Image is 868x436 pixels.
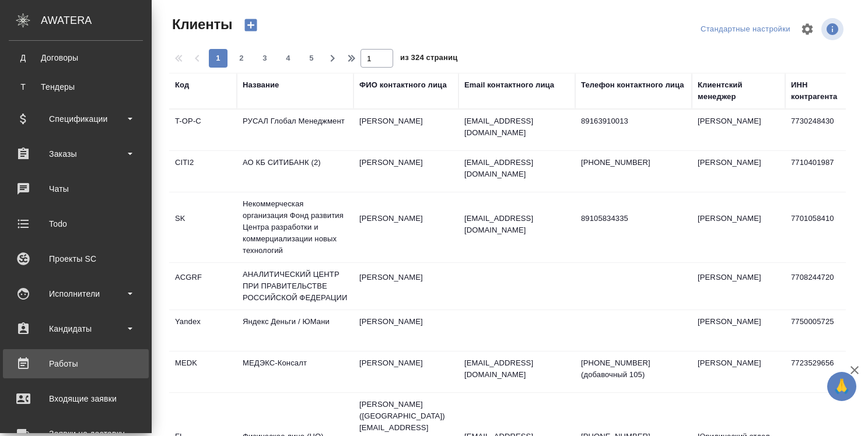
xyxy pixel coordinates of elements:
a: Работы [3,349,149,378]
button: 2 [232,49,251,68]
p: [PHONE_NUMBER] [581,157,686,168]
td: 7723529656 [785,351,853,392]
button: 3 [256,49,274,68]
td: [PERSON_NAME] [692,266,785,307]
p: 89105834335 [581,213,686,224]
div: Тендеры [15,81,137,93]
a: ТТендеры [9,75,143,99]
td: 7750005725 [785,310,853,351]
p: [EMAIL_ADDRESS][DOMAIN_NAME] [464,357,569,381]
p: [EMAIL_ADDRESS][DOMAIN_NAME] [464,213,569,236]
td: [PERSON_NAME] [353,266,459,307]
a: ДДоговоры [9,46,143,69]
td: [PERSON_NAME] [353,207,459,248]
td: [PERSON_NAME] [353,151,459,192]
p: 89163910013 [581,115,686,127]
div: Название [243,79,279,91]
td: МЕДЭКС-Консалт [237,351,353,392]
div: Входящие заявки [9,390,143,407]
span: 4 [279,52,297,64]
div: ИНН контрагента [791,79,847,103]
div: Работы [9,355,143,372]
td: РУСАЛ Глобал Менеджмент [237,110,353,150]
td: АО КБ СИТИБАНК (2) [237,151,353,192]
td: 7730248430 [785,110,853,150]
span: Настроить таблицу [793,15,821,43]
div: Todo [9,215,143,233]
a: Todo [3,209,149,238]
div: Договоры [15,52,137,64]
span: Посмотреть информацию [821,18,846,40]
div: ФИО контактного лица [359,79,447,91]
div: Чаты [9,180,143,198]
td: 7708244720 [785,266,853,307]
td: [PERSON_NAME] [353,351,459,392]
td: [PERSON_NAME] [353,110,459,150]
span: Клиенты [169,15,232,34]
button: 🙏 [827,372,856,401]
button: Создать [237,15,265,35]
td: SK [169,207,237,248]
td: T-OP-C [169,110,237,150]
a: Проекты SC [3,244,149,273]
p: [PHONE_NUMBER] (добавочный 105) [581,357,686,381]
div: Проекты SC [9,250,143,268]
td: Яндекс Деньги / ЮМани [237,310,353,351]
div: Заказы [9,145,143,163]
div: Кандидаты [9,320,143,337]
td: CITI2 [169,151,237,192]
td: АНАЛИТИЧЕСКИЙ ЦЕНТР ПРИ ПРАВИТЕЛЬСТВЕ РОССИЙСКОЙ ФЕДЕРАЦИИ [237,263,353,310]
td: 7701058410 [785,207,853,248]
span: из 324 страниц [400,51,457,68]
div: Исполнители [9,285,143,303]
div: Email контактного лица [464,79,554,91]
div: split button [698,20,793,38]
td: 7710401987 [785,151,853,192]
td: MEDK [169,351,237,392]
td: ACGRF [169,266,237,307]
span: 5 [302,52,321,64]
div: AWATERA [41,9,152,32]
td: [PERSON_NAME] [692,207,785,248]
div: Телефон контактного лица [581,79,684,91]
span: 2 [232,52,251,64]
p: [EMAIL_ADDRESS][DOMAIN_NAME] [464,157,569,180]
td: [PERSON_NAME] [692,310,785,351]
td: Некоммерческая организация Фонд развития Центра разработки и коммерциализации новых технологий [237,192,353,262]
p: [EMAIL_ADDRESS][DOMAIN_NAME] [464,115,569,139]
a: Входящие заявки [3,384,149,413]
div: Код [175,79,189,91]
td: [PERSON_NAME] [692,110,785,150]
div: Клиентский менеджер [698,79,779,103]
a: Чаты [3,174,149,203]
td: [PERSON_NAME] [692,151,785,192]
span: 3 [256,52,274,64]
div: Спецификации [9,110,143,128]
td: Yandex [169,310,237,351]
td: [PERSON_NAME] [353,310,459,351]
button: 4 [279,49,297,68]
td: [PERSON_NAME] [692,351,785,392]
span: 🙏 [832,374,852,399]
button: 5 [302,49,321,68]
